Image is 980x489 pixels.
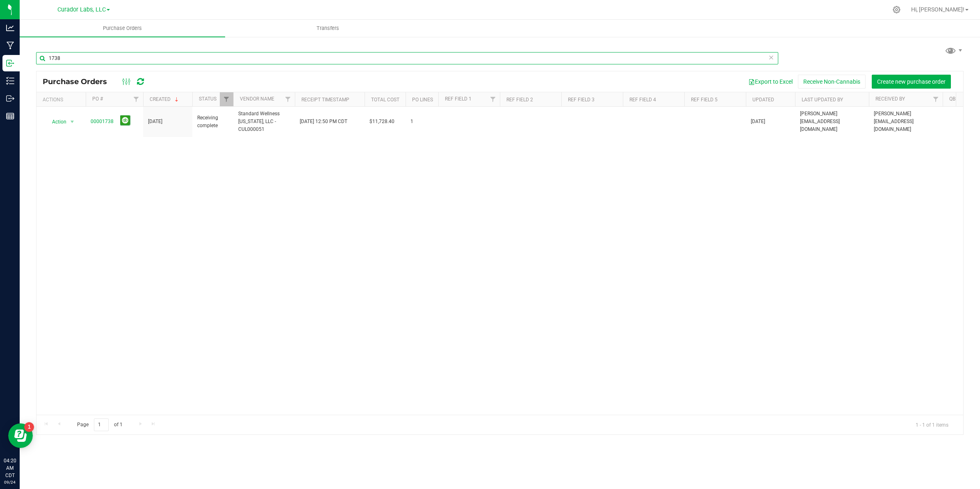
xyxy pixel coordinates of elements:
[909,418,955,431] span: 1 - 1 of 1 items
[768,52,774,63] span: Clear
[240,96,274,102] a: Vendor Name
[506,97,533,103] a: Ref Field 2
[57,6,106,13] span: Curador Labs, LLC
[281,92,295,106] a: Filter
[445,96,472,102] a: Ref Field 1
[225,20,431,37] a: Transfers
[4,457,16,479] p: 04:20 AM CDT
[6,77,14,85] inline-svg: Inventory
[911,6,964,13] span: Hi, [PERSON_NAME]!
[691,97,718,103] a: Ref Field 5
[148,118,162,126] span: [DATE]
[410,118,433,126] span: 1
[800,110,864,134] span: [PERSON_NAME][EMAIL_ADDRESS][DOMAIN_NAME]
[802,97,843,103] a: Last Updated By
[300,118,347,126] span: [DATE] 12:50 PM CDT
[752,97,774,103] a: Updated
[412,97,433,103] a: PO Lines
[371,97,399,103] a: Total Cost
[45,116,67,128] span: Action
[92,96,103,102] a: PO #
[743,75,798,89] button: Export to Excel
[70,418,129,431] span: Page of 1
[301,97,349,103] a: Receipt Timestamp
[220,92,233,106] a: Filter
[305,25,350,32] span: Transfers
[92,25,153,32] span: Purchase Orders
[130,92,143,106] a: Filter
[629,97,656,103] a: Ref Field 4
[798,75,866,89] button: Receive Non-Cannabis
[43,77,115,86] span: Purchase Orders
[199,96,217,102] a: Status
[36,52,778,64] input: Search Purchase Order ID, Vendor Name and Ref Field 1
[874,110,938,134] span: [PERSON_NAME][EMAIL_ADDRESS][DOMAIN_NAME]
[24,422,34,432] iframe: Resource center unread badge
[6,94,14,103] inline-svg: Outbound
[6,112,14,120] inline-svg: Reports
[67,116,77,128] span: select
[751,118,765,126] span: [DATE]
[238,110,290,134] span: Standard Wellness [US_STATE], LLC - CUL000051
[8,423,33,448] iframe: Resource center
[43,97,82,103] div: Actions
[150,96,180,102] a: Created
[91,119,114,124] a: 00001738
[877,78,946,85] span: Create new purchase order
[891,6,902,14] div: Manage settings
[6,59,14,67] inline-svg: Inbound
[197,114,228,130] span: Receiving complete
[872,75,951,89] button: Create new purchase order
[6,41,14,50] inline-svg: Manufacturing
[6,24,14,32] inline-svg: Analytics
[20,20,225,37] a: Purchase Orders
[4,479,16,485] p: 09/24
[486,92,500,106] a: Filter
[568,97,595,103] a: Ref Field 3
[929,92,943,106] a: Filter
[94,418,109,431] input: 1
[875,96,905,102] a: Received By
[369,118,394,126] span: $11,728.40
